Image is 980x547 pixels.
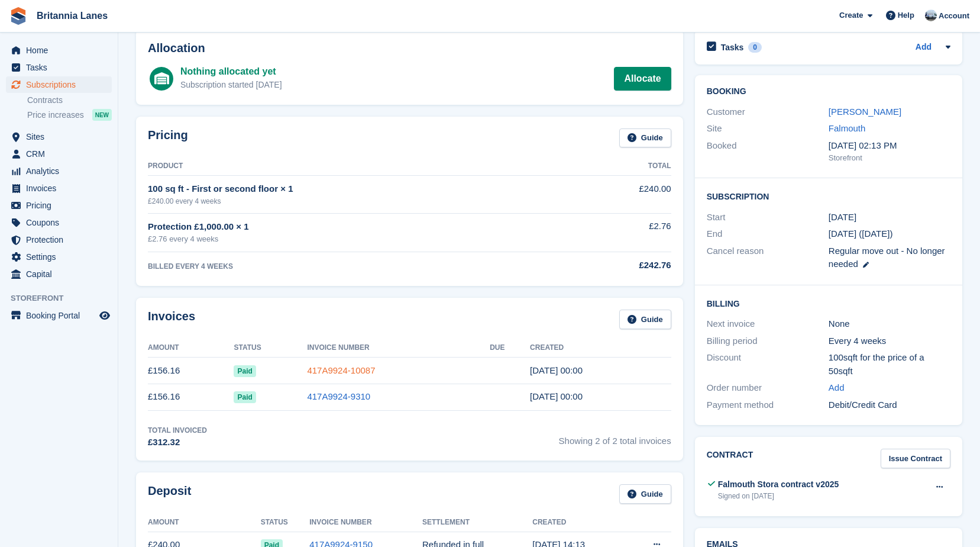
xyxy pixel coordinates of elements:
[309,513,422,532] th: Invoice Number
[829,139,950,153] div: [DATE] 02:13 PM
[26,180,97,197] span: Invoices
[707,227,829,241] div: End
[148,128,188,148] h2: Pricing
[530,339,671,358] th: Created
[707,317,829,331] div: Next invoice
[26,307,97,324] span: Booking Portal
[6,214,112,231] a: menu
[26,59,97,76] span: Tasks
[32,6,112,25] a: Britannia Lanes
[839,9,863,21] span: Create
[27,110,84,121] span: Price increases
[6,249,112,265] a: menu
[721,42,744,53] h2: Tasks
[148,436,207,449] div: £312.32
[27,108,112,121] a: Price increases NEW
[148,41,671,55] h2: Allocation
[707,449,753,468] h2: Contract
[6,180,112,197] a: menu
[148,220,577,234] div: Protection £1,000.00 × 1
[707,398,829,412] div: Payment method
[707,297,950,309] h2: Billing
[26,197,97,214] span: Pricing
[92,109,112,121] div: NEW
[707,139,829,164] div: Booked
[748,42,762,53] div: 0
[707,190,950,202] h2: Subscription
[6,266,112,282] a: menu
[559,425,671,449] span: Showing 2 of 2 total invoices
[707,381,829,395] div: Order number
[234,339,307,358] th: Status
[11,292,118,304] span: Storefront
[829,107,901,117] a: [PERSON_NAME]
[829,381,845,395] a: Add
[26,163,97,179] span: Analytics
[898,9,914,21] span: Help
[26,266,97,282] span: Capital
[26,214,97,231] span: Coupons
[148,233,577,245] div: £2.76 every 4 weeks
[26,249,97,265] span: Settings
[148,310,195,329] h2: Invoices
[718,478,839,491] div: Falmouth Stora contract v2025
[707,334,829,348] div: Billing period
[26,146,97,162] span: CRM
[939,10,969,22] span: Account
[916,41,932,54] a: Add
[530,391,583,401] time: 2025-06-26 23:00:40 UTC
[26,128,97,145] span: Sites
[148,513,261,532] th: Amount
[577,259,671,272] div: £242.76
[148,484,191,504] h2: Deposit
[530,365,583,375] time: 2025-07-24 23:00:35 UTC
[6,76,112,93] a: menu
[619,310,671,329] a: Guide
[148,425,207,436] div: Total Invoiced
[707,211,829,224] div: Start
[180,79,282,91] div: Subscription started [DATE]
[619,484,671,504] a: Guide
[925,9,937,21] img: John Millership
[707,351,829,378] div: Discount
[829,351,950,378] div: 100sqft for the price of a 50sqft
[532,513,626,532] th: Created
[6,197,112,214] a: menu
[148,157,577,176] th: Product
[829,317,950,331] div: None
[307,365,375,375] a: 417A9924-10087
[614,67,671,91] a: Allocate
[148,384,234,410] td: £156.16
[148,196,577,207] div: £240.00 every 4 weeks
[829,152,950,164] div: Storefront
[234,391,255,403] span: Paid
[180,65,282,79] div: Nothing allocated yet
[6,163,112,179] a: menu
[490,339,530,358] th: Due
[6,307,112,324] a: menu
[6,128,112,145] a: menu
[829,246,945,269] span: Regular move out - No longer needed
[707,244,829,271] div: Cancel reason
[829,123,866,133] a: Falmouth
[707,87,950,96] h2: Booking
[577,213,671,252] td: £2.76
[26,76,97,93] span: Subscriptions
[98,308,112,323] a: Preview store
[829,211,856,224] time: 2025-06-26 23:00:00 UTC
[829,229,893,239] span: [DATE] ([DATE])
[307,391,370,401] a: 417A9924-9310
[26,42,97,59] span: Home
[9,7,27,25] img: stora-icon-8386f47178a22dfd0bd8f6a31ec36ba5ce8667c1dd55bd0f319d3a0aa187defe.svg
[6,42,112,59] a: menu
[234,365,255,377] span: Paid
[422,513,532,532] th: Settlement
[577,157,671,176] th: Total
[148,358,234,384] td: £156.16
[619,128,671,148] a: Guide
[6,146,112,162] a: menu
[26,231,97,248] span: Protection
[707,105,829,119] div: Customer
[829,398,950,412] div: Debit/Credit Card
[148,261,577,272] div: BILLED EVERY 4 WEEKS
